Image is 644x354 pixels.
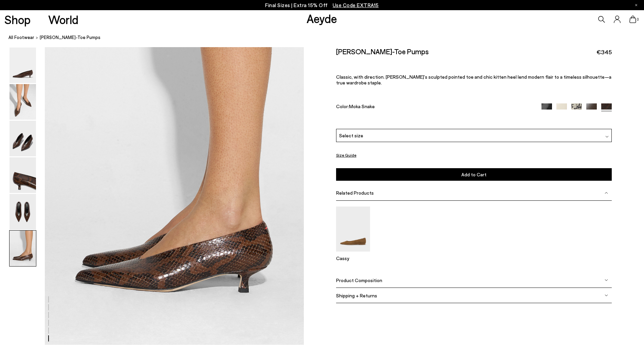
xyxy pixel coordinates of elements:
[605,135,609,138] img: svg%3E
[461,172,486,177] span: Add to Cart
[4,14,31,25] a: Shop
[336,103,533,111] div: Color:
[336,47,429,56] h2: [PERSON_NAME]-Toe Pumps
[40,34,100,41] span: [PERSON_NAME]-Toe Pumps
[10,231,36,266] img: Clara Pointed-Toe Pumps - Image 6
[8,28,644,47] nav: breadcrumb
[336,206,370,252] img: Cassy Pointed-Toe Suede Flats
[10,47,36,83] img: Clara Pointed-Toe Pumps - Image 1
[339,132,363,139] span: Select size
[336,168,612,181] button: Add to Cart
[336,247,370,261] a: Cassy Pointed-Toe Suede Flats Cassy
[336,190,374,196] span: Related Products
[336,74,612,85] p: Classic, with direction. [PERSON_NAME]’s sculpted pointed toe and chic kitten heel lend modern fl...
[333,2,379,8] span: Navigate to /collections/ss25-final-sizes
[10,157,36,193] img: Clara Pointed-Toe Pumps - Image 4
[8,34,34,41] a: All Footwear
[336,151,356,159] button: Size Guide
[10,194,36,230] img: Clara Pointed-Toe Pumps - Image 5
[10,121,36,156] img: Clara Pointed-Toe Pumps - Image 3
[48,14,78,25] a: World
[336,293,377,298] span: Shipping + Returns
[349,103,375,109] span: Moka Snake
[629,16,636,23] a: 0
[265,1,379,9] p: Final Sizes | Extra 15% Off
[10,84,36,120] img: Clara Pointed-Toe Pumps - Image 2
[596,48,612,56] span: €345
[336,277,382,283] span: Product Composition
[307,11,337,25] a: Aeyde
[336,255,370,261] p: Cassy
[605,191,608,194] img: svg%3E
[605,278,608,282] img: svg%3E
[605,294,608,297] img: svg%3E
[636,18,640,21] span: 0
